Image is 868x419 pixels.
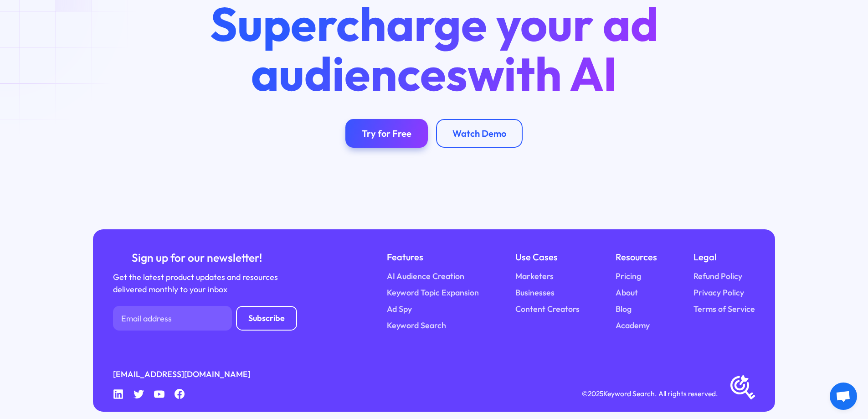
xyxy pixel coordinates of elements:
[387,250,479,264] div: Features
[436,119,523,148] a: Watch Demo
[616,320,650,332] a: Academy
[515,287,555,299] a: Businesses
[467,44,617,103] span: with AI
[693,250,755,264] div: Legal
[113,250,281,265] div: Sign up for our newsletter!
[515,250,580,264] div: Use Cases
[830,383,857,410] a: Mở cuộc trò chuyện
[387,320,446,332] a: Keyword Search
[113,368,251,381] a: [EMAIL_ADDRESS][DOMAIN_NAME]
[588,389,603,398] span: 2025
[113,271,281,296] div: Get the latest product updates and resources delivered monthly to your inbox
[236,306,297,331] input: Subscribe
[387,270,464,283] a: AI Audience Creation
[387,287,479,299] a: Keyword Topic Expansion
[616,250,657,264] div: Resources
[113,306,297,331] form: Newsletter Form
[616,270,641,283] a: Pricing
[616,303,632,316] a: Blog
[515,270,554,283] a: Marketers
[693,270,742,283] a: Refund Policy
[616,287,638,299] a: About
[362,128,411,139] div: Try for Free
[387,303,412,316] a: Ad Spy
[693,303,755,316] a: Terms of Service
[582,388,718,399] div: © Keyword Search. All rights reserved.
[515,303,580,316] a: Content Creators
[345,119,428,148] a: Try for Free
[113,306,232,331] input: Email address
[452,128,506,139] div: Watch Demo
[693,287,744,299] a: Privacy Policy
